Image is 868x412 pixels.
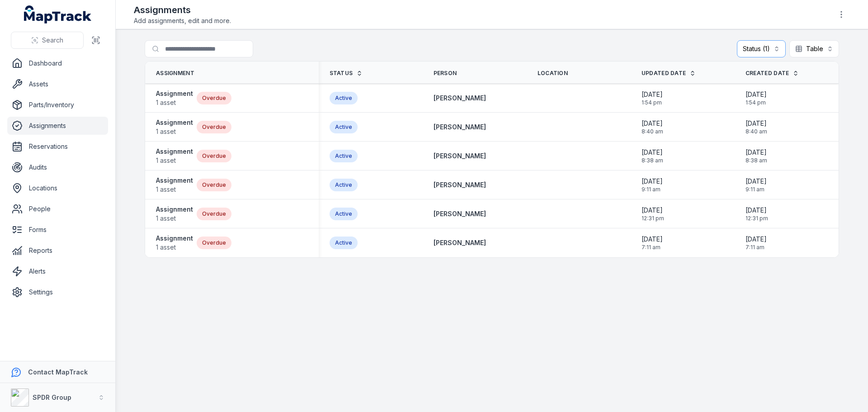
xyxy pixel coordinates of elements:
span: [DATE] [642,206,664,215]
strong: Assignment [156,176,193,185]
span: 1:54 pm [745,99,767,106]
a: [PERSON_NAME] [434,123,486,132]
span: Search [42,36,63,45]
a: Assets [7,75,108,93]
div: Active [330,208,358,220]
span: 1 asset [156,214,193,223]
div: Overdue [197,237,231,249]
span: 8:38 am [642,157,663,164]
time: 27/02/2025, 12:31:53 pm [642,206,664,222]
strong: Assignment [156,234,193,243]
a: Reservations [7,137,108,156]
strong: Assignment [156,147,193,156]
a: Locations [7,179,108,197]
div: Overdue [197,150,231,162]
span: Assignment [156,70,194,77]
a: Assignment1 asset [156,89,193,107]
a: Assignment1 asset [156,118,193,136]
span: 12:31 pm [642,215,664,222]
span: Person [434,70,457,77]
strong: Assignment [156,89,193,98]
a: [PERSON_NAME] [434,209,486,218]
button: Table [789,40,839,57]
span: 8:40 am [745,128,767,135]
a: Assignment1 asset [156,234,193,252]
time: 01/07/2025, 1:54:33 pm [642,90,663,106]
div: Overdue [197,92,231,104]
div: Active [330,92,358,104]
div: Active [330,237,358,249]
strong: SPDR Group [33,393,71,401]
div: Active [330,121,358,133]
span: 9:11 am [642,186,663,193]
h2: Assignments [134,4,231,16]
span: [DATE] [642,90,663,99]
span: [DATE] [745,177,767,186]
a: MapTrack [24,5,92,24]
time: 25/02/2025, 7:11:01 am [745,235,767,251]
time: 08/04/2025, 9:11:13 am [745,177,767,193]
span: 1 asset [156,156,193,165]
button: Search [11,32,84,49]
a: Assignment1 asset [156,147,193,165]
span: [DATE] [745,148,767,157]
a: Forms [7,221,108,239]
span: [DATE] [745,90,767,99]
button: Status (1) [737,40,786,57]
a: Alerts [7,262,108,280]
a: Status [330,70,363,77]
span: [DATE] [642,148,663,157]
a: Parts/Inventory [7,96,108,114]
span: 1 asset [156,98,193,107]
span: 1:54 pm [642,99,663,106]
span: 1 asset [156,185,193,194]
span: 7:11 am [642,244,663,251]
time: 27/02/2025, 12:31:53 pm [745,206,768,222]
a: People [7,200,108,218]
div: Overdue [197,208,231,220]
a: [PERSON_NAME] [434,180,486,189]
a: [PERSON_NAME] [434,152,486,161]
span: 1 asset [156,127,193,136]
strong: Assignment [156,118,193,127]
a: Audits [7,158,108,176]
span: 1 asset [156,243,193,252]
span: 8:38 am [745,157,767,164]
div: Active [330,150,358,162]
time: 29/05/2025, 8:40:46 am [745,119,767,135]
span: [DATE] [642,177,663,186]
time: 08/04/2025, 9:11:13 am [642,177,663,193]
a: [PERSON_NAME] [434,94,486,103]
time: 01/07/2025, 1:54:33 pm [745,90,767,106]
strong: Contact MapTrack [28,368,88,376]
span: [DATE] [642,119,663,128]
a: Settings [7,283,108,301]
span: [DATE] [642,235,663,244]
span: 12:31 pm [745,215,768,222]
time: 29/05/2025, 8:38:43 am [642,148,663,164]
a: Created Date [745,70,799,77]
span: [DATE] [745,206,768,215]
time: 29/05/2025, 8:38:43 am [745,148,767,164]
span: 8:40 am [642,128,663,135]
a: Updated Date [642,70,696,77]
div: Overdue [197,179,231,191]
span: 9:11 am [745,186,767,193]
div: Overdue [197,121,231,133]
div: Active [330,179,358,191]
span: Created Date [745,70,789,77]
a: Reports [7,242,108,260]
time: 29/05/2025, 8:40:46 am [642,119,663,135]
a: Dashboard [7,54,108,72]
span: [DATE] [745,119,767,128]
span: 7:11 am [745,244,767,251]
time: 25/02/2025, 7:11:01 am [642,235,663,251]
span: [DATE] [745,235,767,244]
a: Assignment1 asset [156,205,193,223]
a: Assignments [7,117,108,135]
